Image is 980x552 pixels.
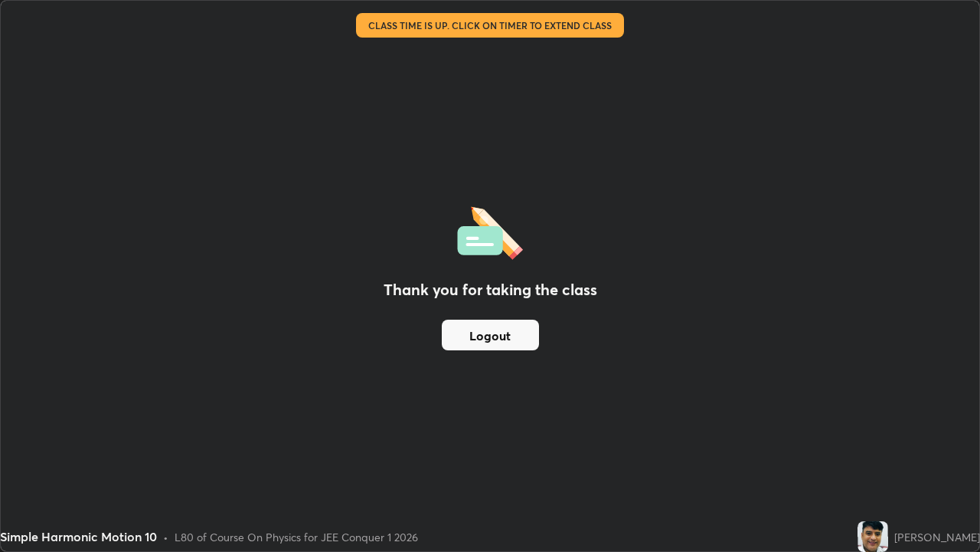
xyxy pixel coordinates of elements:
img: offlineFeedback.1438e8b3.svg [457,202,523,260]
div: • [163,529,168,545]
div: [PERSON_NAME] [894,529,980,545]
h2: Thank you for taking the class [384,278,597,301]
div: L80 of Course On Physics for JEE Conquer 1 2026 [175,529,418,545]
button: Logout [442,320,539,350]
img: 73d9ada1c36b40ac94577590039f5e87.jpg [857,521,888,552]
